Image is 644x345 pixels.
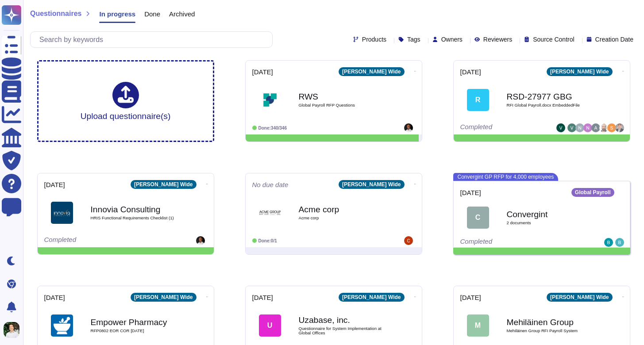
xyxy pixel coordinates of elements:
b: Innovia Consulting [91,205,179,214]
img: Logo [51,314,73,337]
div: M [467,314,489,337]
b: RSD-27977 GBG [507,92,595,101]
span: Tags [407,36,420,42]
div: Global Payroll [571,188,614,197]
img: user [4,322,19,338]
img: Logo [259,202,281,224]
div: Completed [44,236,153,245]
span: Reviewers [483,36,512,42]
span: In progress [99,11,135,17]
span: No due date [252,181,289,188]
img: user [615,238,624,247]
img: user [404,236,413,245]
img: user [404,123,413,132]
b: Acme corp [299,205,387,214]
span: [DATE] [44,181,65,188]
button: user [2,320,26,340]
span: Products [362,36,386,42]
img: user [591,123,600,132]
span: Questionnaire for System Implementation at Global Offices [299,326,387,335]
img: user [607,123,616,132]
span: [DATE] [460,294,481,301]
span: 2 document s [507,221,595,225]
span: Convergint GP RFP for 4,000 employees [453,173,559,181]
span: [DATE] [460,189,481,196]
span: Mehiläinen Group RFI Payroll System [507,329,595,333]
span: [DATE] [44,294,65,301]
div: U [259,314,281,337]
span: Acme corp [299,216,387,220]
span: [DATE] [252,69,273,75]
span: Archived [169,11,195,17]
img: user [599,123,608,132]
div: [PERSON_NAME] Wide [547,293,613,302]
img: user [556,123,565,132]
span: Completed [460,238,493,245]
img: user [567,123,576,132]
span: Owners [441,36,463,42]
span: Global Payroll RFP Questions [299,103,387,107]
span: Creation Date [595,36,633,42]
img: user [575,123,584,132]
div: [PERSON_NAME] Wide [339,180,405,189]
b: Empower Pharmacy [91,318,179,326]
span: Done: 340/346 [258,126,287,130]
img: Logo [51,202,73,224]
span: [DATE] [460,69,481,75]
b: Mehiläinen Group [507,318,595,326]
span: [DATE] [252,294,273,301]
span: Done: 0/1 [258,238,277,243]
span: Done [144,11,160,17]
b: RWS [299,92,387,101]
b: Convergint [507,210,595,218]
span: Source Control [533,36,574,42]
div: [PERSON_NAME] Wide [131,180,197,189]
div: [PERSON_NAME] Wide [547,67,613,76]
div: [PERSON_NAME] Wide [131,293,197,302]
img: user [615,123,624,132]
div: [PERSON_NAME] Wide [339,293,405,302]
span: Questionnaires [30,10,81,17]
img: user [604,238,613,247]
div: R [467,89,489,111]
img: Logo [259,89,281,111]
input: Search by keywords [35,32,272,47]
img: user [583,123,592,132]
div: C [467,207,489,229]
span: RFP0802 EOR COR [DATE] [91,329,179,333]
img: user [196,236,205,245]
div: [PERSON_NAME] Wide [339,67,405,76]
div: Upload questionnaire(s) [81,82,171,120]
div: Completed [460,123,556,132]
b: Uzabase, inc. [299,316,387,324]
span: RFI Global Payroll.docx EmbeddedFile [507,103,595,107]
span: HRIS Functional Requirements Checklist (1) [91,216,179,220]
